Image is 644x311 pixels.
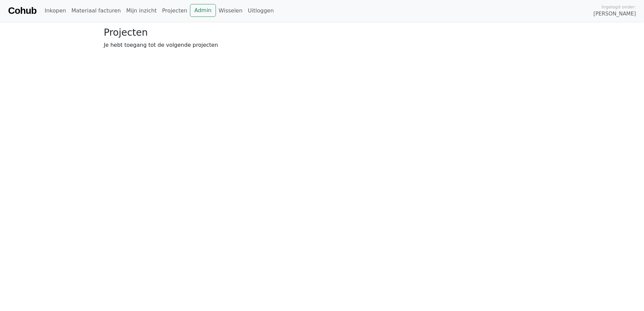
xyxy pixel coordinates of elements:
a: Cohub [8,3,36,19]
a: Wisselen [216,4,245,18]
a: Inkopen [42,4,68,18]
p: Je hebt toegang tot de volgende projecten [104,41,540,49]
h3: Projecten [104,27,540,38]
a: Uitloggen [245,4,277,18]
span: [PERSON_NAME] [593,10,636,18]
a: Materiaal facturen [69,4,124,18]
a: Mijn inzicht [124,4,160,18]
span: Ingelogd onder: [602,4,636,10]
a: Projecten [159,4,190,18]
a: Admin [190,4,216,17]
